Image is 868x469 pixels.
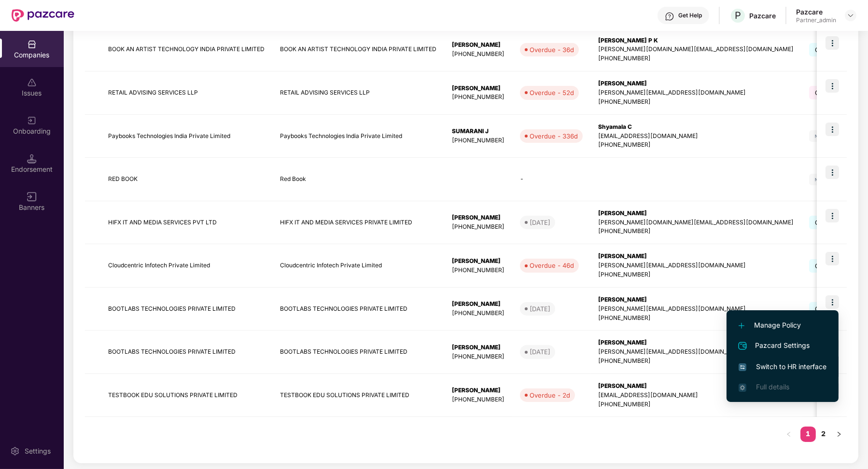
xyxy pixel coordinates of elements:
div: [PHONE_NUMBER] [452,136,504,145]
div: [PHONE_NUMBER] [452,395,504,404]
div: [PERSON_NAME][DOMAIN_NAME][EMAIL_ADDRESS][DOMAIN_NAME] [598,45,794,54]
img: icon [826,295,839,309]
div: [PHONE_NUMBER] [452,266,504,275]
td: Paybooks Technologies India Private Limited [100,115,272,158]
span: P [735,10,741,21]
div: Shyamala C [598,123,794,132]
div: [PERSON_NAME] [598,295,794,304]
img: icon [826,36,839,50]
div: [PERSON_NAME] [452,257,504,266]
div: [PHONE_NUMBER] [598,54,794,63]
div: [PERSON_NAME][EMAIL_ADDRESS][DOMAIN_NAME] [598,261,794,270]
div: [PERSON_NAME] [598,338,794,347]
div: [PERSON_NAME][EMAIL_ADDRESS][DOMAIN_NAME] [598,88,794,97]
div: [PHONE_NUMBER] [598,357,794,366]
span: GMC [809,216,837,229]
li: Previous Page [781,427,797,442]
div: Overdue - 336d [530,131,578,141]
div: [EMAIL_ADDRESS][DOMAIN_NAME] [598,132,794,141]
img: icon [826,79,839,93]
div: [PERSON_NAME][EMAIL_ADDRESS][DOMAIN_NAME] [598,304,794,314]
div: Overdue - 36d [530,45,574,55]
div: [PERSON_NAME] [598,79,794,88]
div: [PHONE_NUMBER] [598,97,794,107]
div: Get Help [678,12,702,19]
img: svg+xml;base64,PHN2ZyB3aWR0aD0iMjAiIGhlaWdodD0iMjAiIHZpZXdCb3g9IjAgMCAyMCAyMCIgZmlsbD0ibm9uZSIgeG... [27,116,37,125]
td: RETAIL ADVISING SERVICES LLP [100,71,272,115]
div: [PHONE_NUMBER] [452,50,504,59]
div: Overdue - 2d [530,390,570,400]
div: [PERSON_NAME] [598,252,794,261]
td: Cloudcentric Infotech Private Limited [100,244,272,288]
div: [PERSON_NAME] [452,343,504,352]
div: [PERSON_NAME] [452,386,504,395]
img: svg+xml;base64,PHN2ZyBpZD0iSGVscC0zMngzMiIgeG1sbnM9Imh0dHA6Ly93d3cudzMub3JnLzIwMDAvc3ZnIiB3aWR0aD... [665,12,674,21]
li: Next Page [831,427,847,442]
button: left [781,427,797,442]
img: svg+xml;base64,PHN2ZyB4bWxucz0iaHR0cDovL3d3dy53My5vcmcvMjAwMC9zdmciIHdpZHRoPSIxMjIiIGhlaWdodD0iMj... [809,130,868,142]
div: [PHONE_NUMBER] [598,227,794,236]
img: svg+xml;base64,PHN2ZyB3aWR0aD0iMTYiIGhlaWdodD0iMTYiIHZpZXdCb3g9IjAgMCAxNiAxNiIgZmlsbD0ibm9uZSIgeG... [27,192,37,202]
div: SUMARANI J [452,127,504,136]
div: [PHONE_NUMBER] [452,93,504,102]
div: Partner_admin [796,16,836,24]
td: BOOK AN ARTIST TECHNOLOGY INDIA PRIVATE LIMITED [272,28,444,72]
a: 1 [800,427,816,441]
div: Settings [22,446,54,456]
td: TESTBOOK EDU SOLUTIONS PRIVATE LIMITED [100,374,272,417]
div: [PERSON_NAME] P K [598,36,794,45]
span: Manage Policy [739,320,826,331]
td: TESTBOOK EDU SOLUTIONS PRIVATE LIMITED [272,374,444,417]
img: svg+xml;base64,PHN2ZyB4bWxucz0iaHR0cDovL3d3dy53My5vcmcvMjAwMC9zdmciIHdpZHRoPSIxNi4zNjMiIGhlaWdodD... [739,384,746,391]
img: svg+xml;base64,PHN2ZyB3aWR0aD0iMTQuNSIgaGVpZ2h0PSIxNC41IiB2aWV3Qm94PSIwIDAgMTYgMTYiIGZpbGw9Im5vbm... [27,154,37,164]
td: Red Book [272,158,444,201]
div: [PERSON_NAME][DOMAIN_NAME][EMAIL_ADDRESS][DOMAIN_NAME] [598,218,794,227]
span: left [786,431,792,437]
img: icon [826,252,839,265]
td: HIFX IT AND MEDIA SERVICES PRIVATE LIMITED [272,201,444,245]
div: [PERSON_NAME] [452,213,504,222]
img: svg+xml;base64,PHN2ZyBpZD0iQ29tcGFuaWVzIiB4bWxucz0iaHR0cDovL3d3dy53My5vcmcvMjAwMC9zdmciIHdpZHRoPS... [27,40,37,49]
td: BOOTLABS TECHNOLOGIES PRIVATE LIMITED [100,288,272,331]
div: [PHONE_NUMBER] [452,352,504,361]
img: svg+xml;base64,PHN2ZyB4bWxucz0iaHR0cDovL3d3dy53My5vcmcvMjAwMC9zdmciIHdpZHRoPSIxNiIgaGVpZ2h0PSIxNi... [739,363,746,371]
button: right [831,427,847,442]
div: [EMAIL_ADDRESS][DOMAIN_NAME] [598,391,794,400]
span: Pazcard Settings [739,340,826,352]
span: GPA [809,86,834,99]
div: [DATE] [530,347,550,357]
div: [PERSON_NAME] [452,84,504,93]
td: HIFX IT AND MEDIA SERVICES PVT LTD [100,201,272,245]
span: Switch to HR interface [739,361,826,372]
div: [PHONE_NUMBER] [598,140,794,150]
div: [PHONE_NUMBER] [598,400,794,409]
td: BOOTLABS TECHNOLOGIES PRIVATE LIMITED [272,288,444,331]
div: Overdue - 46d [530,261,574,270]
td: RETAIL ADVISING SERVICES LLP [272,71,444,115]
td: - [512,158,590,201]
li: 2 [816,427,831,442]
div: Pazcare [796,7,836,16]
td: BOOTLABS TECHNOLOGIES PRIVATE LIMITED [100,331,272,374]
img: svg+xml;base64,PHN2ZyBpZD0iU2V0dGluZy0yMHgyMCIgeG1sbnM9Imh0dHA6Ly93d3cudzMub3JnLzIwMDAvc3ZnIiB3aW... [10,446,20,456]
div: [PERSON_NAME] [598,209,794,218]
img: icon [826,166,839,179]
div: [PERSON_NAME][EMAIL_ADDRESS][DOMAIN_NAME] [598,347,794,357]
div: Pazcare [749,11,776,20]
img: svg+xml;base64,PHN2ZyB4bWxucz0iaHR0cDovL3d3dy53My5vcmcvMjAwMC9zdmciIHdpZHRoPSIyNCIgaGVpZ2h0PSIyNC... [737,340,748,352]
a: 2 [816,427,831,441]
div: [PHONE_NUMBER] [452,222,504,232]
span: GMC [809,43,837,56]
span: GMC [809,259,837,273]
img: icon [826,209,839,222]
img: svg+xml;base64,PHN2ZyBpZD0iRHJvcGRvd24tMzJ4MzIiIHhtbG5zPSJodHRwOi8vd3d3LnczLm9yZy8yMDAwL3N2ZyIgd2... [847,12,854,19]
div: [PERSON_NAME] [452,41,504,50]
span: Full details [756,383,789,391]
div: [PERSON_NAME] [598,382,794,391]
img: svg+xml;base64,PHN2ZyB4bWxucz0iaHR0cDovL3d3dy53My5vcmcvMjAwMC9zdmciIHdpZHRoPSIxMi4yMDEiIGhlaWdodD... [739,323,744,329]
img: icon [826,123,839,136]
img: svg+xml;base64,PHN2ZyBpZD0iSXNzdWVzX2Rpc2FibGVkIiB4bWxucz0iaHR0cDovL3d3dy53My5vcmcvMjAwMC9zdmciIH... [27,78,37,87]
td: Cloudcentric Infotech Private Limited [272,244,444,288]
img: svg+xml;base64,PHN2ZyB4bWxucz0iaHR0cDovL3d3dy53My5vcmcvMjAwMC9zdmciIHdpZHRoPSIxMjIiIGhlaWdodD0iMj... [809,174,868,185]
span: right [836,431,842,437]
